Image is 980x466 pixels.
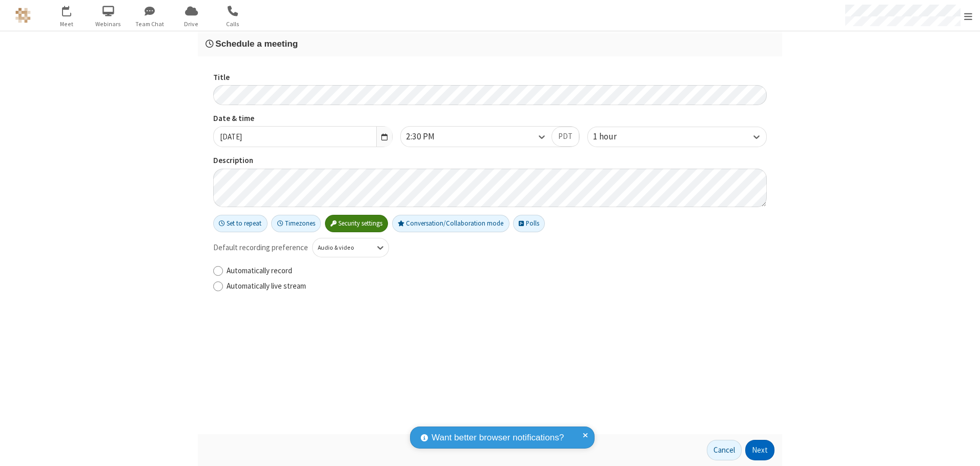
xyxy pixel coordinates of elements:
[131,19,169,29] span: Team Chat
[227,280,767,292] label: Automatically live stream
[89,19,128,29] span: Webinars
[432,431,564,444] span: Want better browser notifications?
[392,215,509,232] button: Conversation/Collaboration mode
[325,215,389,232] button: Security settings
[214,19,252,29] span: Calls
[213,113,393,125] label: Date & time
[552,127,579,147] button: PDT
[213,155,767,167] label: Description
[406,130,452,144] div: 2:30 PM
[215,38,298,49] span: Schedule a meeting
[48,19,86,29] span: Meet
[707,440,742,460] button: Cancel
[745,440,774,460] button: Next
[69,6,76,13] div: 1
[15,8,31,23] img: QA Selenium DO NOT DELETE OR CHANGE
[227,265,767,277] label: Automatically record
[213,215,268,232] button: Set to repeat
[513,215,545,232] button: Polls
[593,130,634,144] div: 1 hour
[213,242,308,254] span: Default recording preference
[954,439,972,459] iframe: Chat
[271,215,321,232] button: Timezones
[172,19,211,29] span: Drive
[318,243,366,252] div: Audio & video
[213,72,767,84] label: Title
